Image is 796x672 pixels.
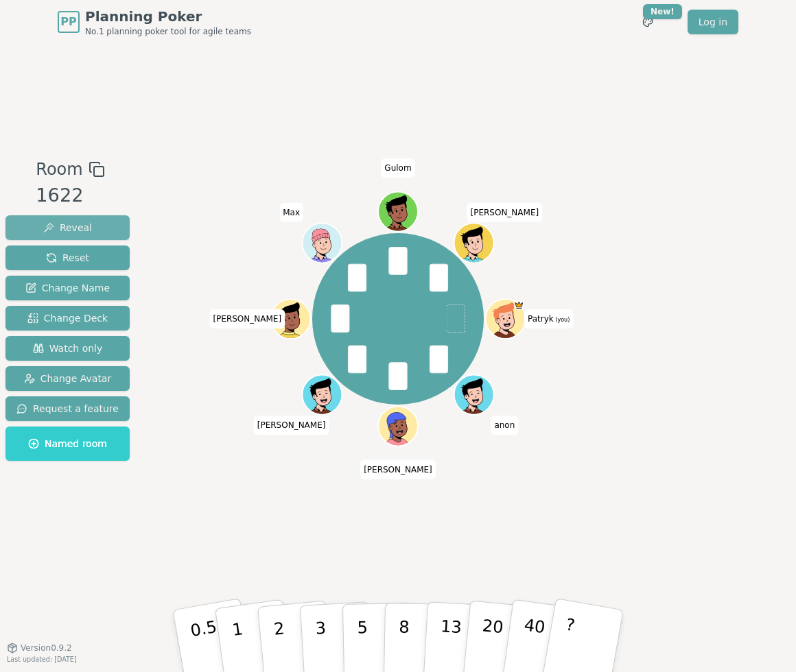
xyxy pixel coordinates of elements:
a: Log in [688,10,738,34]
span: Click to change your name [381,158,414,178]
span: Reveal [43,221,92,235]
button: Reset [5,245,130,270]
span: Click to change your name [360,459,436,479]
span: Change Avatar [24,372,112,385]
button: Version0.9.2 [7,643,72,653]
span: Click to change your name [491,416,518,435]
span: Patryk is the host [514,300,524,310]
span: Planning Poker [85,7,251,26]
span: (you) [554,317,570,323]
span: Click to change your name [254,416,329,435]
button: Request a feature [5,396,130,421]
span: Change Deck [27,311,108,325]
div: New! [643,4,682,19]
div: 1622 [36,182,104,210]
span: Change Name [25,281,110,295]
button: Change Name [5,276,130,300]
button: Reveal [5,215,130,240]
span: Version 0.9.2 [21,643,72,653]
a: PPPlanning PokerNo.1 planning poker tool for agile teams [58,7,251,37]
span: Click to change your name [467,202,542,221]
span: PP [60,14,76,30]
span: Room [36,157,82,182]
button: Named room [5,427,130,461]
span: Reset [46,251,89,265]
span: Named room [28,437,107,451]
span: Click to change your name [524,309,573,328]
span: Click to change your name [279,202,303,221]
button: Click to change your avatar [487,300,524,337]
span: Request a feature [16,402,119,416]
button: Watch only [5,336,130,361]
button: New! [635,10,660,34]
button: Change Avatar [5,366,130,391]
span: No.1 planning poker tool for agile teams [85,26,251,37]
span: Click to change your name [209,309,285,328]
span: Last updated: [DATE] [7,656,77,663]
span: Watch only [33,341,103,355]
button: Change Deck [5,306,130,331]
